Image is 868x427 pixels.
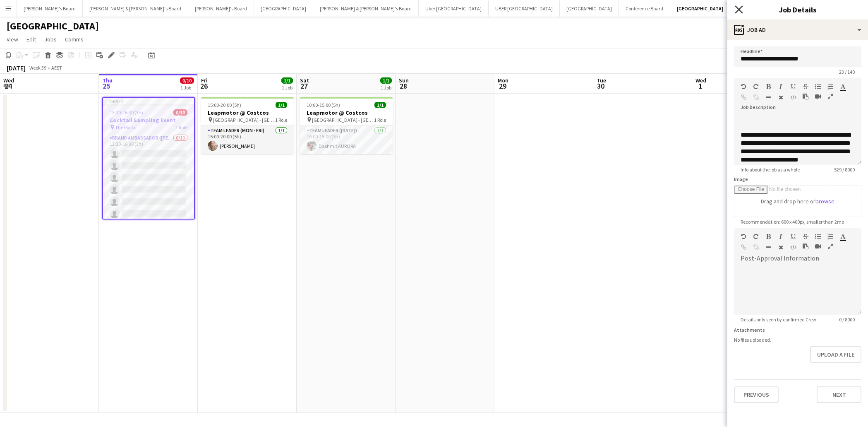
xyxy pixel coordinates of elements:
span: 0/10 [173,109,187,116]
h3: Leapmotor @ Costcos [300,109,393,116]
span: 0/10 [180,77,194,84]
button: UBER [GEOGRAPHIC_DATA] [489,0,560,17]
app-card-role: Brand Ambassador ([PERSON_NAME])0/1013:30-16:30 (3h) [103,133,194,270]
span: 27 [299,81,309,91]
span: View [7,36,18,43]
button: Italic [778,83,784,90]
button: Previous [734,386,779,403]
span: 1/1 [380,77,392,84]
button: [PERSON_NAME] & [PERSON_NAME]'s Board [83,0,188,17]
span: Sat [300,77,309,84]
span: 529 / 8000 [827,166,861,173]
div: No files uploaded. [734,337,861,343]
a: Jobs [41,34,60,45]
span: Jobs [44,36,57,43]
button: Horizontal Line [765,244,771,251]
span: Info about the job as a whole [734,166,806,173]
button: Strikethrough [803,83,808,90]
button: Undo [741,233,746,240]
span: 1/1 [276,102,287,108]
span: [GEOGRAPHIC_DATA] - [GEOGRAPHIC_DATA] [213,117,275,123]
button: HTML Code [790,94,796,101]
span: [GEOGRAPHIC_DATA] - [GEOGRAPHIC_DATA] [312,117,374,123]
button: Text Color [840,83,846,90]
span: Recommendation: 600 x 400px, smaller than 2mb [734,219,851,225]
span: 29 [496,81,508,91]
button: Unordered List [815,83,821,90]
div: Draft [103,98,194,104]
button: [PERSON_NAME] & [PERSON_NAME]'s Board [313,0,419,17]
span: The Rocks [115,124,136,130]
button: [GEOGRAPHIC_DATA] [670,0,730,17]
a: Comms [62,34,87,45]
button: Italic [778,233,784,240]
button: Bold [765,83,771,90]
div: 1 Job [282,84,293,91]
button: Upload a file [810,346,861,363]
span: 1 Role [275,117,287,123]
span: 0 / 8000 [832,316,861,323]
button: [GEOGRAPHIC_DATA] [560,0,619,17]
button: Bold [765,233,771,240]
span: 1 Role [374,117,386,123]
span: Sun [399,77,409,84]
h3: Job Details [727,4,868,15]
button: Text Color [840,233,846,240]
app-job-card: Draft13:30-16:30 (3h)0/10Cocktail Sampling Event The Rocks1 RoleBrand Ambassador ([PERSON_NAME])0... [102,97,195,220]
button: Unordered List [815,233,821,240]
span: 1/1 [374,102,386,108]
span: Fri [201,77,208,84]
span: Wed [695,77,706,84]
button: Clear Formatting [778,244,784,251]
button: Insert video [815,243,821,250]
app-job-card: 15:00-20:00 (5h)1/1Leapmotor @ Costcos [GEOGRAPHIC_DATA] - [GEOGRAPHIC_DATA]1 RoleTeam Leader (Mo... [201,97,294,154]
span: Week 39 [27,65,48,71]
button: Uber [GEOGRAPHIC_DATA] [419,0,489,17]
a: View [3,34,22,45]
button: Undo [741,83,746,90]
span: 10:00-15:00 (5h) [307,102,340,108]
span: 23 / 140 [832,69,861,75]
a: Edit [23,34,39,45]
span: Mon [498,77,508,84]
button: Redo [753,233,759,240]
app-card-role: Team Leader (Mon - Fri)1/115:00-20:00 (5h)[PERSON_NAME] [201,126,294,154]
button: [PERSON_NAME]'s Board [17,0,83,17]
button: Underline [790,83,796,90]
span: Thu [102,77,113,84]
span: 24 [2,81,14,91]
span: 25 [101,81,113,91]
span: 1 [694,81,706,91]
label: Attachments [734,327,765,333]
span: Comms [65,36,84,43]
button: Ordered List [827,83,833,90]
h3: Leapmotor @ Costcos [201,109,294,116]
button: Fullscreen [827,93,833,100]
span: 30 [595,81,606,91]
div: Job Ad [727,20,868,40]
span: 26 [200,81,208,91]
span: Edit [26,36,36,43]
button: Conference Board [619,0,670,17]
button: Horizontal Line [765,94,771,101]
div: 1 Job [180,84,194,91]
button: Paste as plain text [803,93,808,100]
span: Wed [3,77,14,84]
button: [GEOGRAPHIC_DATA] [254,0,313,17]
button: Ordered List [827,233,833,240]
div: 1 Job [381,84,391,91]
span: Tue [597,77,606,84]
div: [DATE] [7,64,26,72]
button: Clear Formatting [778,94,784,101]
app-job-card: 10:00-15:00 (5h)1/1Leapmotor @ Costcos [GEOGRAPHIC_DATA] - [GEOGRAPHIC_DATA]1 RoleTeam Leader ([D... [300,97,393,154]
button: Paste as plain text [803,243,808,250]
h1: [GEOGRAPHIC_DATA] [7,20,99,32]
span: 13:30-16:30 (3h) [110,109,143,116]
button: Insert video [815,93,821,100]
div: AEST [51,65,62,71]
span: 15:00-20:00 (5h) [208,102,241,108]
h3: Cocktail Sampling Event [103,116,194,124]
span: 1 Role [175,124,187,130]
